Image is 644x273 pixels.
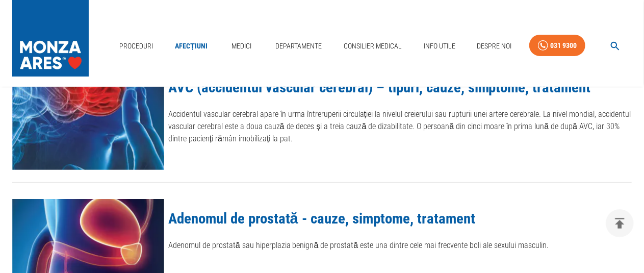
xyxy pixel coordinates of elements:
a: Adenomul de prostată - cauze, simptome, tratament [168,210,475,227]
a: Departamente [271,36,326,57]
div: 031 9300 [550,39,577,52]
a: Medici [225,36,258,57]
a: AVC (accidentul vascular cerebral) – tipuri, cauze, simptome, tratament [168,79,591,96]
button: delete [606,209,634,237]
p: Accidentul vascular cerebral apare în urma întreruperii circulației la nivelul creierului sau rup... [168,108,632,145]
a: Consilier Medical [340,36,406,57]
a: Info Utile [420,36,459,57]
img: AVC (accidentul vascular cerebral) – tipuri, cauze, simptome, tratament [12,68,164,170]
a: 031 9300 [529,35,585,57]
a: Proceduri [116,36,158,57]
p: Adenomul de prostată sau hiperplazia benignă de prostată este una dintre cele mai frecvente boli ... [168,239,632,252]
a: Despre Noi [473,36,516,57]
a: Afecțiuni [171,36,212,57]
